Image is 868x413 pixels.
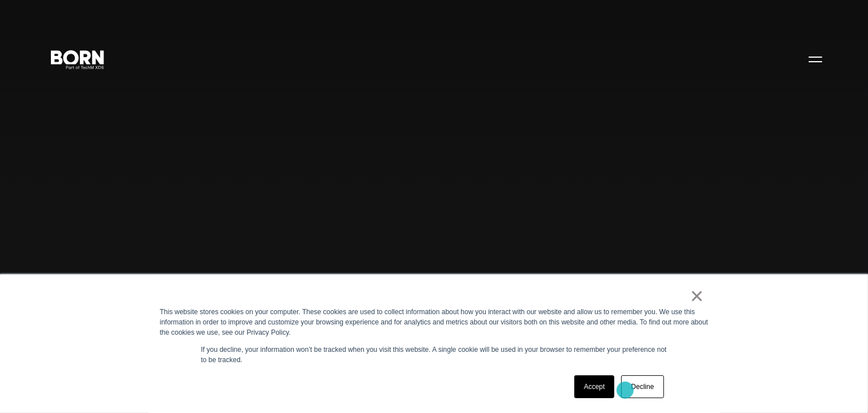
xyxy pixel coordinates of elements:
div: This website stores cookies on your computer. These cookies are used to collect information about... [160,307,709,338]
button: Open [802,47,829,71]
a: × [690,291,704,301]
p: If you decline, your information won’t be tracked when you visit this website. A single cookie wi... [201,344,667,365]
a: Decline [621,375,663,398]
a: Accept [574,375,615,398]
